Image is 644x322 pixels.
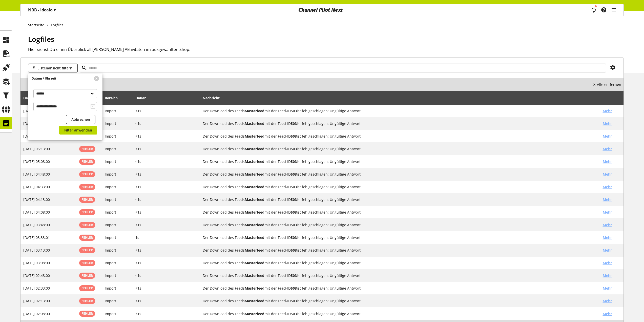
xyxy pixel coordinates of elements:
[599,132,616,141] button: Mehr
[203,93,621,103] div: Nachricht
[81,159,93,164] span: Fehler
[105,134,116,139] span: Import
[135,197,141,202] span: <1s
[291,235,297,240] b: 503
[245,286,264,291] b: Masterfeed
[81,172,93,176] span: Fehler
[599,182,616,191] button: Mehr
[603,235,612,240] span: Mehr
[203,108,599,113] h2: Der Download des Feeds Masterfeed mit der Feed-ID 503 ist fehlgeschlagen: Ungültige Antwort.
[105,159,116,164] span: Import
[135,184,141,189] span: <1s
[105,172,116,177] span: Import
[603,108,612,113] span: Mehr
[291,273,297,278] b: 503
[23,286,50,291] span: [DATE] 02:33:00
[245,197,264,202] b: Masterfeed
[135,134,141,139] span: <1s
[28,22,47,28] a: Startseite
[203,235,599,240] h2: Der Download des Feeds Masterfeed mit der Feed-ID 503 ist fehlgeschlagen: Ungültige Antwort.
[20,4,624,16] nav: main navigation
[23,134,50,139] span: [DATE] 05:33:00
[245,159,264,164] b: Masterfeed
[203,172,599,177] h2: Der Download des Feeds Masterfeed mit der Feed-ID 503 ist fehlgeschlagen: Ungültige Antwort.
[23,311,50,316] span: [DATE] 02:08:00
[599,284,616,293] button: Mehr
[245,134,264,139] b: Masterfeed
[245,248,264,253] b: Masterfeed
[81,223,93,227] span: Fehler
[135,248,141,253] span: <1s
[603,222,612,228] span: Mehr
[203,273,599,278] h2: Der Download des Feeds Masterfeed mit der Feed-ID 503 ist fehlgeschlagen: Ungültige Antwort.
[54,7,56,13] span: ▾
[603,298,612,304] span: Mehr
[135,260,141,265] span: <1s
[135,222,141,227] span: <1s
[135,298,141,303] span: <1s
[23,95,57,101] div: Datum / Uhrzeit
[291,298,297,303] b: 503
[245,121,264,126] b: Masterfeed
[291,248,297,253] b: 503
[105,197,116,202] span: Import
[81,185,93,189] span: Fehler
[203,260,599,266] h2: Der Download des Feeds Masterfeed mit der Feed-ID 503 ist fehlgeschlagen: Ungültige Antwort.
[245,260,264,265] b: Masterfeed
[105,311,116,316] span: Import
[135,121,141,126] span: <1s
[81,299,93,303] span: Fehler
[203,222,599,228] h2: Der Download des Feeds Masterfeed mit der Feed-ID 503 ist fehlgeschlagen: Ungültige Antwort.
[81,210,93,214] span: Fehler
[105,210,116,215] span: Import
[203,146,599,151] h2: Der Download des Feeds Masterfeed mit der Feed-ID 503 ist fehlgeschlagen: Ungültige Antwort.
[28,34,54,44] span: Logfiles
[291,311,297,316] b: 503
[23,298,50,303] span: [DATE] 02:13:00
[135,210,141,215] span: <1s
[81,286,93,290] span: Fehler
[599,233,616,242] button: Mehr
[135,108,141,113] span: <1s
[203,159,599,164] h2: Der Download des Feeds Masterfeed mit der Feed-ID 503 ist fehlgeschlagen: Ungültige Antwort.
[105,95,123,101] div: Bereich
[291,172,297,177] b: 503
[28,73,90,84] div: Datum / Uhrzeit
[291,197,297,202] b: 503
[203,121,599,126] h2: Der Download des Feeds Masterfeed mit der Feed-ID 503 ist fehlgeschlagen: Ungültige Antwort.
[105,260,116,265] span: Import
[135,146,141,151] span: <1s
[59,126,97,135] button: Filter anwenden
[81,311,93,316] span: Fehler
[599,258,616,267] button: Mehr
[105,273,116,278] span: Import
[23,260,50,265] span: [DATE] 03:08:00
[135,159,141,164] span: <1s
[291,210,297,215] b: 503
[203,184,599,190] h2: Der Download des Feeds Masterfeed mit der Feed-ID 503 ist fehlgeschlagen: Ungültige Antwort.
[245,172,264,177] b: Masterfeed
[135,273,141,278] span: <1s
[291,121,297,126] b: 503
[105,298,116,303] span: Import
[291,134,297,139] b: 503
[245,311,264,316] b: Masterfeed
[203,248,599,253] h2: Der Download des Feeds Masterfeed mit der Feed-ID 503 ist fehlgeschlagen: Ungültige Antwort.
[81,261,93,265] span: Fehler
[599,195,616,204] button: Mehr
[23,108,50,113] span: [DATE] 06:08:00
[599,119,616,128] button: Mehr
[599,271,616,280] button: Mehr
[81,235,93,240] span: Fehler
[203,197,599,202] h2: Der Download des Feeds Masterfeed mit der Feed-ID 503 ist fehlgeschlagen: Ungültige Antwort.
[203,134,599,139] h2: Der Download des Feeds Masterfeed mit der Feed-ID 503 ist fehlgeschlagen: Ungültige Antwort.
[603,260,612,266] span: Mehr
[599,170,616,179] button: Mehr
[23,235,50,240] span: [DATE] 03:33:01
[291,108,297,113] b: 503
[23,159,50,164] span: [DATE] 05:08:00
[23,222,50,227] span: [DATE] 03:48:00
[28,64,78,72] button: Listenansicht filtern
[105,184,116,189] span: Import
[597,82,621,87] nobr: Alle entfernen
